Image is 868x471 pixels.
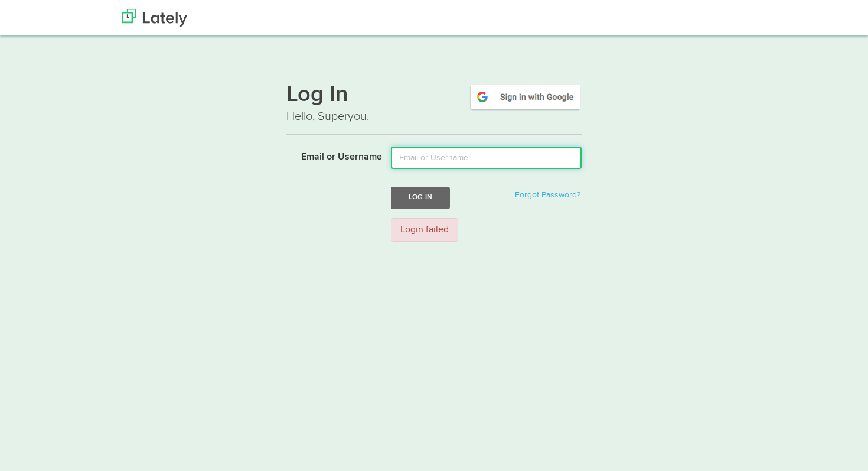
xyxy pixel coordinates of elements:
[286,108,582,125] p: Hello, Superyou.
[515,191,580,199] a: Forgot Password?
[469,83,582,111] img: google-signin.png
[391,187,450,209] button: Log In
[391,218,458,242] div: Login failed
[286,83,582,108] h1: Log In
[278,147,382,164] label: Email or Username
[391,147,582,169] input: Email or Username
[122,9,187,27] img: Lately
